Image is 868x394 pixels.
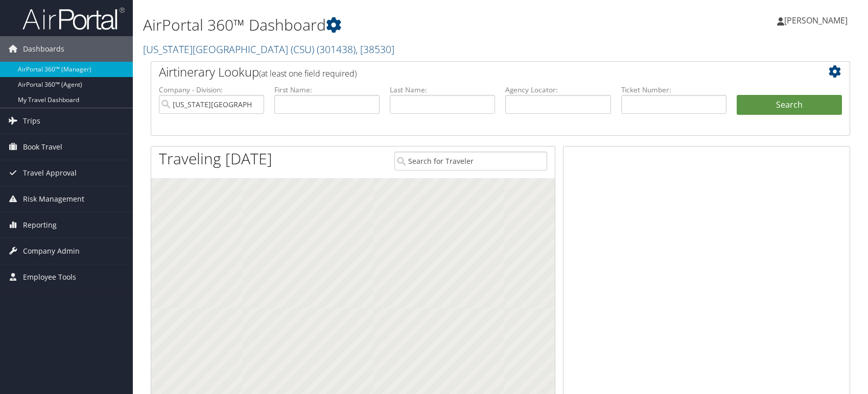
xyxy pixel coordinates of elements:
[23,186,84,212] span: Risk Management
[159,63,784,81] h2: Airtinerary Lookup
[317,42,356,56] span: ( 301438 )
[737,95,842,115] button: Search
[394,152,547,170] input: Search for Traveler
[23,134,62,160] span: Book Travel
[356,42,394,56] span: , [ 38530 ]
[23,108,40,134] span: Trips
[23,36,64,62] span: Dashboards
[159,85,264,95] label: Company - Division:
[22,7,125,31] img: airportal-logo.png
[784,15,848,26] span: [PERSON_NAME]
[159,148,272,169] h1: Traveling [DATE]
[777,5,858,36] a: [PERSON_NAME]
[390,85,495,95] label: Last Name:
[143,42,394,56] a: [US_STATE][GEOGRAPHIC_DATA] (CSU)
[259,68,357,79] span: (at least one field required)
[23,264,76,290] span: Employee Tools
[143,14,620,36] h1: AirPortal 360™ Dashboard
[505,85,611,95] label: Agency Locator:
[621,85,726,95] label: Ticket Number:
[23,212,57,238] span: Reporting
[274,85,380,95] label: First Name:
[23,160,77,186] span: Travel Approval
[23,238,80,264] span: Company Admin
